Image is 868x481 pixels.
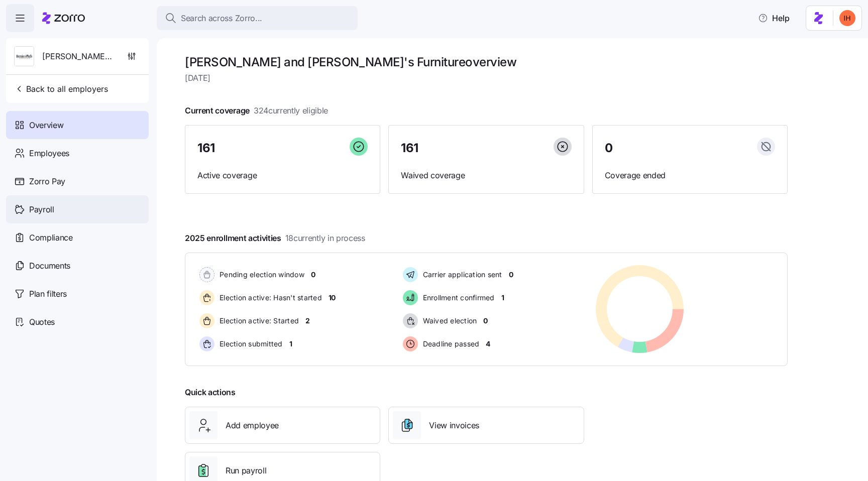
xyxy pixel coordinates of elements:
span: 10 [329,293,336,303]
span: View invoices [429,419,479,432]
span: Compliance [29,231,73,244]
span: Plan filters [29,288,67,300]
span: Enrollment confirmed [420,293,495,303]
span: Run payroll [226,464,266,477]
span: Carrier application sent [420,270,502,280]
a: Plan filters [6,280,149,308]
span: Payroll [29,203,54,216]
span: 0 [311,270,315,280]
span: 161 [401,142,418,154]
span: Election active: Hasn't started [216,293,322,303]
span: Pending election window [216,270,304,280]
span: Waived election [420,316,477,326]
span: Quotes [29,316,55,328]
button: Help [750,8,798,28]
span: 1 [289,339,292,349]
span: Documents [29,260,70,272]
h1: [PERSON_NAME] and [PERSON_NAME]'s Furniture overview [185,54,788,70]
a: Zorro Pay [6,167,149,195]
button: Search across Zorro... [157,6,358,30]
span: Back to all employers [14,83,108,95]
a: Compliance [6,223,149,252]
span: Zorro Pay [29,175,65,188]
img: Employer logo [15,47,34,67]
span: 4 [486,339,490,349]
span: 1 [501,293,504,303]
span: 2025 enrollment activities [185,232,365,245]
span: Waived coverage [401,169,571,182]
span: [DATE] [185,72,788,84]
span: 18 currently in process [285,232,365,245]
a: Documents [6,252,149,280]
span: Election submitted [216,339,283,349]
span: 0 [483,316,488,326]
span: Current coverage [185,104,328,117]
a: Payroll [6,195,149,223]
span: 2 [305,316,310,326]
span: Help [758,12,790,24]
button: Back to all employers [10,79,112,99]
span: 161 [197,142,215,154]
span: Search across Zorro... [181,12,262,25]
span: Employees [29,147,69,160]
span: Add employee [226,419,279,432]
img: f3711480c2c985a33e19d88a07d4c111 [839,10,855,26]
span: 0 [509,270,513,280]
span: Quick actions [185,386,236,399]
span: 324 currently eligible [254,104,328,117]
a: Overview [6,111,149,139]
span: Deadline passed [420,339,480,349]
span: Active coverage [197,169,368,182]
span: Coverage ended [605,169,775,182]
span: [PERSON_NAME] and [PERSON_NAME]'s Furniture [42,50,115,63]
span: Election active: Started [216,316,299,326]
span: 0 [605,142,613,154]
a: Quotes [6,308,149,336]
a: Employees [6,139,149,167]
span: Overview [29,119,63,132]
